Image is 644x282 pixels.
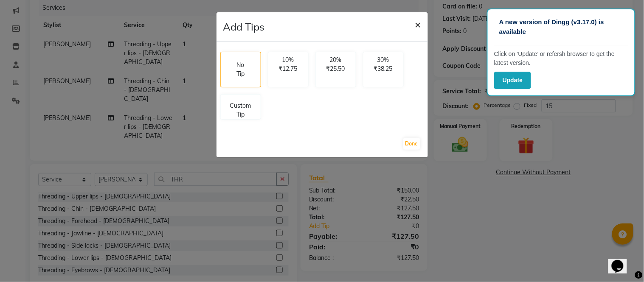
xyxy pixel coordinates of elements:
[321,64,351,73] p: ₹25.50
[226,101,256,119] p: Custom Tip
[499,17,623,36] p: A new version of Dingg (v3.17.0) is available
[273,64,303,73] p: ₹12.75
[273,56,303,64] p: 10%
[408,12,428,36] button: Close
[494,72,531,89] button: Update
[321,56,351,64] p: 20%
[234,61,247,78] p: No Tip
[415,18,421,31] span: ×
[608,248,636,274] iframe: chat widget
[494,50,628,67] p: Click on ‘Update’ or refersh browser to get the latest version.
[403,138,420,150] button: Done
[368,64,398,73] p: ₹38.25
[223,19,265,34] h4: Add Tips
[368,56,398,64] p: 30%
